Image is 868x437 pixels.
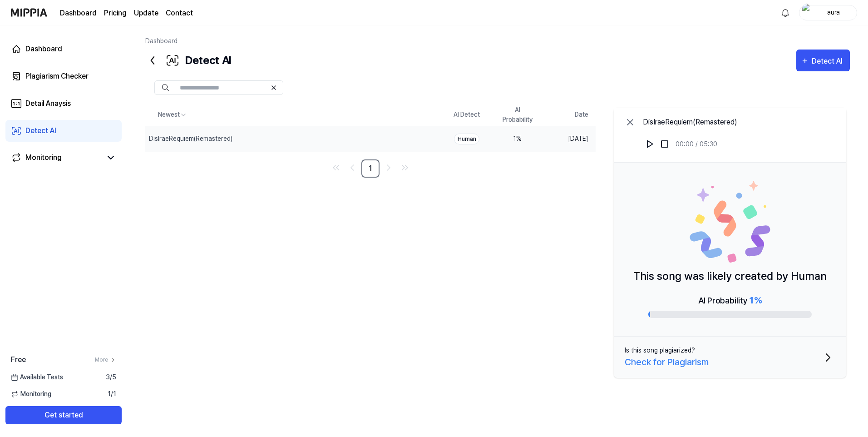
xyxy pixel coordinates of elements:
[25,152,62,163] div: Monitoring
[5,65,122,87] a: Plagiarism Checker
[106,372,116,382] span: 3 / 5
[25,98,71,109] div: Detail Anaysis
[441,104,492,126] th: AI Detect
[633,268,827,284] p: This song was likely created by Human
[25,71,89,82] div: Plagiarism Checker
[11,372,63,382] span: Available Tests
[25,125,56,136] div: Detect AI
[780,7,791,18] img: 알림
[11,389,51,399] span: Monitoring
[643,117,737,128] div: DisIraeRequiem(Remastered)
[145,159,596,178] nav: pagination
[614,337,846,378] button: Is this song plagiarized?Check for Plagiarism
[149,134,232,144] div: DisIraeRequiem(Remastered)
[381,160,396,175] a: Go to next page
[329,160,343,175] a: Go to first page
[166,8,193,19] a: Contact
[11,354,26,365] span: Free
[799,5,857,20] button: profileaura
[145,50,231,71] div: Detect AI
[95,356,116,364] a: More
[750,295,762,306] span: 1 %
[345,160,360,175] a: Go to previous page
[5,120,122,142] a: Detect AI
[492,104,543,126] th: AI Probability
[796,50,850,71] button: Detect AI
[60,8,97,19] a: Dashboard
[162,84,169,91] img: Search
[5,93,122,114] a: Detail Anaysis
[543,126,596,152] td: [DATE]
[104,8,127,19] a: Pricing
[689,181,771,263] img: Human
[11,152,102,163] a: Monitoring
[816,7,851,17] div: aura
[646,139,655,149] img: play
[625,346,695,355] div: Is this song plagiarized?
[398,160,412,175] a: Go to last page
[361,159,380,178] a: 1
[499,134,536,144] div: 1 %
[134,8,158,19] a: Update
[802,4,813,22] img: profile
[812,55,845,67] div: Detect AI
[676,139,717,149] div: 00:00 / 05:30
[5,38,122,60] a: Dashboard
[145,37,178,45] a: Dashboard
[660,139,669,149] img: stop
[108,389,116,399] span: 1 / 1
[698,293,762,307] div: AI Probability
[625,355,709,369] div: Check for Plagiarism
[5,406,122,424] button: Get started
[543,104,596,126] th: Date
[454,134,479,144] div: Human
[25,44,62,55] div: Dashboard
